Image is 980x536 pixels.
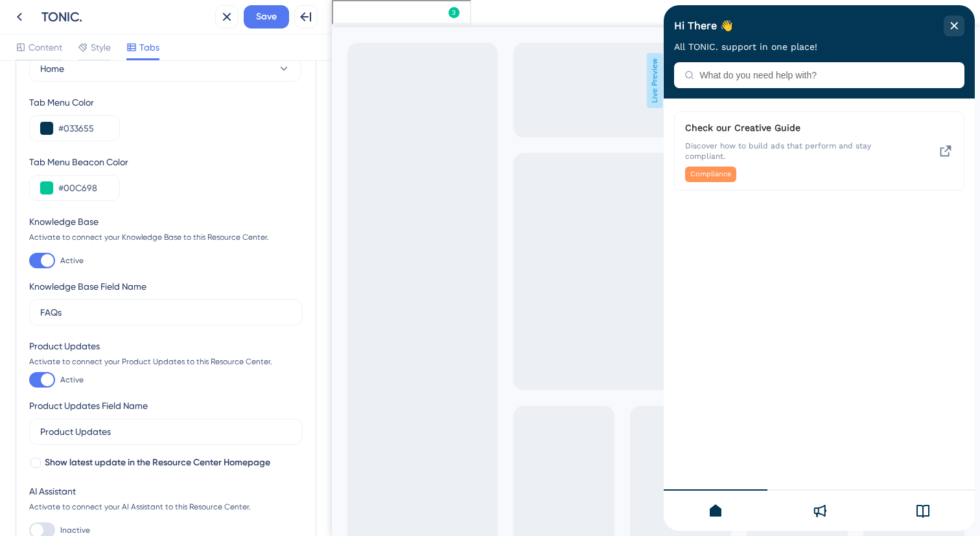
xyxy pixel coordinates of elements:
[10,36,154,47] span: All TONIC. support in one place!
[29,338,303,354] div: Product Updates
[60,255,84,266] span: Active
[29,232,303,242] div: Activate to connect your Knowledge Base to this Resource Center.
[315,53,331,108] span: Live Preview
[27,164,67,174] span: Compliance
[40,61,64,76] span: Home
[280,10,301,31] div: close resource center
[29,154,303,170] div: Tab Menu Beacon Color
[21,115,215,130] span: Check our Creative Guide
[30,3,110,19] span: Resource Center
[29,484,303,499] div: AI Assistant
[119,6,122,17] div: 3
[29,95,303,110] div: Tab Menu Color
[10,11,69,30] span: Hi There 👋
[91,40,111,55] span: Style
[60,375,84,385] span: Active
[60,525,90,535] span: Inactive
[244,5,289,29] button: Save
[256,9,277,25] span: Save
[41,8,210,26] div: TONIC.
[29,40,62,55] span: Content
[29,56,301,82] button: Home
[21,115,236,177] div: Check our Creative Guide
[29,398,148,414] div: Product Updates Field Name
[139,40,159,55] span: Tabs
[45,455,270,471] span: Show latest update in the Resource Center Homepage
[21,135,236,156] span: Discover how to build ads that perform and stay compliant.
[29,502,303,512] div: Activate to connect your AI Assistant to this Resource Center.
[36,65,290,75] input: What do you need help with?
[40,305,292,320] input: Knowledge Base
[29,214,303,229] div: Knowledge Base
[29,356,303,367] div: Activate to connect your Product Updates to this Resource Center.
[40,425,292,439] input: Product Updates
[29,279,146,294] div: Knowledge Base Field Name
